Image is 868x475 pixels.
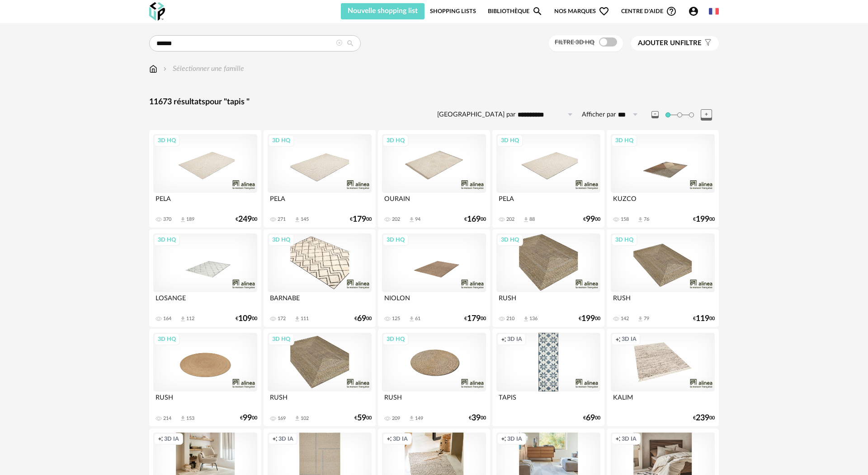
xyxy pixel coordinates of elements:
div: OURAIN [382,193,486,211]
div: 11673 résultats [149,97,719,107]
div: RUSH [268,391,372,410]
a: 3D HQ NIOLON 125 Download icon 61 €17900 [378,229,490,327]
span: 99 [243,415,252,421]
span: Download icon [408,415,415,422]
span: 199 [696,216,709,223]
a: 3D HQ RUSH 214 Download icon 153 €9900 [149,329,261,426]
div: 125 [392,316,400,322]
a: Creation icon 3D IA KALIM €23900 [607,329,719,426]
div: 202 [506,216,514,223]
div: LOSANGE [153,292,257,310]
div: € 00 [693,415,715,421]
span: Download icon [637,216,644,223]
div: PELA [153,193,257,211]
span: 179 [467,316,481,322]
span: 59 [357,415,366,421]
a: 3D HQ RUSH 210 Download icon 136 €19900 [492,229,604,327]
span: Creation icon [501,335,506,343]
div: RUSH [496,292,600,310]
a: 3D HQ RUSH 169 Download icon 102 €5900 [264,329,376,426]
span: Download icon [179,316,186,322]
div: 3D HQ [497,135,523,146]
div: RUSH [382,391,486,410]
div: 3D HQ [382,234,409,246]
div: KALIM [611,391,715,410]
div: 79 [644,316,649,322]
a: Creation icon 3D IA TAPIS €6900 [492,329,604,426]
span: Download icon [179,415,186,422]
img: fr [709,6,719,16]
div: 3D HQ [154,234,180,246]
div: € 00 [464,316,486,322]
img: svg+xml;base64,PHN2ZyB3aWR0aD0iMTYiIGhlaWdodD0iMTYiIHZpZXdCb3g9IjAgMCAxNiAxNiIgZmlsbD0ibm9uZSIgeG... [161,64,169,74]
div: € 00 [583,415,600,421]
div: 271 [278,216,286,223]
div: 3D HQ [268,135,294,146]
a: 3D HQ LOSANGE 164 Download icon 112 €10900 [149,229,261,327]
div: € 00 [464,216,486,223]
div: € 00 [240,415,257,421]
span: 3D IA [507,435,522,442]
span: Download icon [294,316,301,322]
div: 172 [278,316,286,322]
span: 3D IA [622,435,637,442]
span: pour "tapis " [205,98,250,106]
div: 164 [163,316,171,322]
div: 76 [644,216,649,223]
a: 3D HQ RUSH 209 Download icon 149 €3900 [378,329,490,426]
div: 3D HQ [611,234,637,246]
div: 3D HQ [154,135,180,146]
span: Creation icon [615,435,621,442]
span: Nouvelle shopping list [348,7,418,14]
div: 136 [529,316,538,322]
span: 3D IA [393,435,408,442]
span: Creation icon [158,435,163,442]
div: 3D HQ [382,333,409,345]
span: Magnify icon [532,6,543,17]
span: Filtre 3D HQ [555,39,594,46]
div: 370 [163,216,171,223]
div: € 00 [354,415,372,421]
div: NIOLON [382,292,486,310]
div: € 00 [693,316,715,322]
div: 210 [506,316,514,322]
a: 3D HQ OURAIN 202 Download icon 94 €16900 [378,130,490,228]
div: 3D HQ [268,234,294,246]
label: Afficher par [582,111,616,119]
span: Download icon [523,316,529,322]
span: Download icon [523,216,529,223]
span: Creation icon [501,435,506,442]
span: 199 [581,316,595,322]
span: 3D IA [507,335,522,343]
div: 149 [415,415,423,422]
span: Filter icon [702,39,712,48]
span: Download icon [179,216,186,223]
div: TAPIS [496,391,600,410]
div: 169 [278,415,286,422]
div: € 00 [693,216,715,223]
button: Nouvelle shopping list [341,3,425,19]
a: 3D HQ PELA 370 Download icon 189 €24900 [149,130,261,228]
div: 112 [186,316,194,322]
a: 3D HQ RUSH 142 Download icon 79 €11900 [607,229,719,327]
label: [GEOGRAPHIC_DATA] par [437,111,515,119]
div: 111 [301,316,309,322]
span: Download icon [408,316,415,322]
span: Creation icon [272,435,278,442]
div: 202 [392,216,400,223]
span: 39 [472,415,481,421]
span: filtre [638,39,702,48]
span: 169 [467,216,481,223]
span: 109 [238,316,252,322]
div: € 00 [350,216,372,223]
span: 99 [586,216,595,223]
img: OXP [149,2,165,21]
div: € 00 [354,316,372,322]
a: 3D HQ PELA 202 Download icon 88 €9900 [492,130,604,228]
div: 209 [392,415,400,422]
a: BibliothèqueMagnify icon [488,3,543,19]
div: 94 [415,216,420,223]
span: 3D IA [278,435,293,442]
div: Sélectionner une famille [161,64,244,74]
span: Centre d'aideHelp Circle Outline icon [621,6,677,17]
